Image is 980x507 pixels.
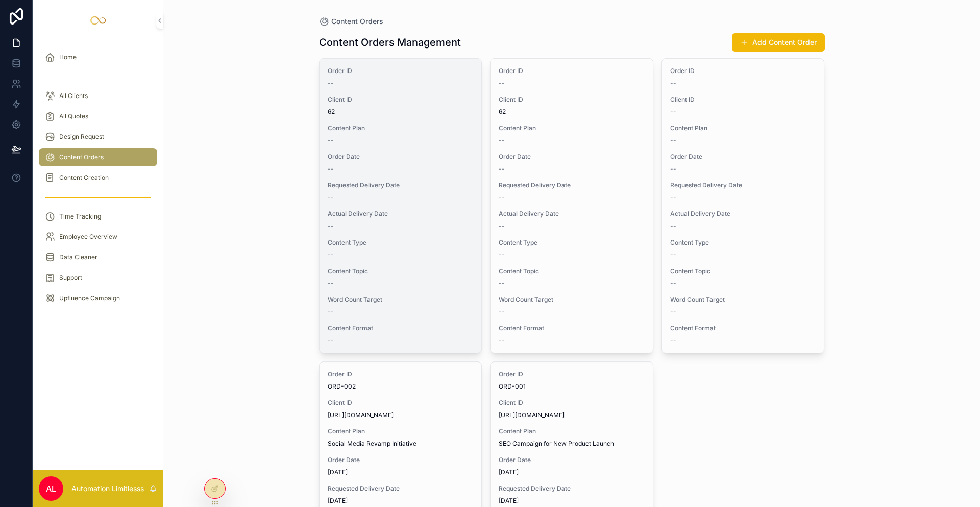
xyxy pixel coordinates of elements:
span: Client ID [328,399,474,407]
span: Client ID [328,95,474,104]
span: -- [670,136,676,144]
span: -- [328,222,334,230]
span: Word Count Target [499,296,645,304]
span: -- [670,222,676,230]
span: Order Date [328,153,474,161]
span: Content Orders [59,153,104,161]
span: Word Count Target [328,296,474,304]
span: -- [328,194,334,202]
img: App logo [90,12,106,29]
span: Content Topic [499,267,645,275]
span: -- [328,279,334,287]
span: -- [328,336,334,345]
span: Client ID [499,95,645,104]
span: Order ID [328,67,474,75]
a: All Clients [39,87,157,105]
span: -- [670,251,676,259]
p: Automation Limitlesss [71,484,144,494]
span: Order Date [670,153,816,161]
span: -- [670,308,676,316]
span: Client ID [499,399,645,407]
a: Content Orders [39,148,157,166]
span: 62 [499,108,645,116]
span: -- [328,251,334,259]
span: SEO Campaign for New Product Launch [499,440,645,448]
span: -- [328,79,334,87]
span: Home [59,53,77,61]
span: -- [670,108,676,116]
span: -- [499,194,505,202]
span: Order Date [499,456,645,464]
a: Home [39,48,157,66]
a: Order ID--Client ID--Content Plan--Order Date--Requested Delivery Date--Actual Delivery Date--Con... [661,58,825,353]
span: -- [499,222,505,230]
span: -- [670,165,676,173]
a: Order ID--Client ID62Content Plan--Order Date--Requested Delivery Date--Actual Delivery Date--Con... [319,58,482,353]
span: -- [499,79,505,87]
span: Time Tracking [59,212,101,221]
span: Upfluence Campaign [59,294,120,302]
span: ORD-002 [328,382,474,391]
span: -- [499,336,505,345]
span: Design Request [59,133,104,141]
span: [DATE] [328,497,474,505]
a: Content Creation [39,168,157,187]
a: Support [39,269,157,287]
span: All Quotes [59,112,88,120]
a: Time Tracking [39,207,157,226]
span: Order ID [328,370,474,378]
span: Content Format [328,324,474,332]
span: -- [499,308,505,316]
span: -- [670,336,676,345]
span: Content Type [328,238,474,247]
span: 62 [328,108,474,116]
a: Design Request [39,128,157,146]
span: [DATE] [499,497,645,505]
span: [DATE] [328,468,474,476]
span: Content Topic [328,267,474,275]
span: Word Count Target [670,296,816,304]
span: Requested Delivery Date [670,181,816,189]
span: Content Creation [59,174,109,182]
div: scrollable content [33,41,163,321]
span: All Clients [59,92,88,100]
a: Data Cleaner [39,248,157,267]
a: Add Content Order [732,33,825,52]
a: Order ID--Client ID62Content Plan--Order Date--Requested Delivery Date--Actual Delivery Date--Con... [490,58,653,353]
span: Content Orders [331,16,383,27]
span: Actual Delivery Date [499,210,645,218]
h1: Content Orders Management [319,35,461,50]
span: Client ID [670,95,816,104]
span: Support [59,274,82,282]
span: -- [670,194,676,202]
a: All Quotes [39,107,157,126]
span: Content Plan [670,124,816,132]
span: Order Date [328,456,474,464]
span: -- [670,79,676,87]
span: Requested Delivery Date [499,485,645,493]
span: Content Plan [499,124,645,132]
span: AL [46,482,56,495]
span: -- [499,251,505,259]
span: Content Plan [328,124,474,132]
span: -- [328,165,334,173]
span: -- [328,136,334,144]
a: Employee Overview [39,228,157,246]
span: Requested Delivery Date [328,181,474,189]
span: -- [499,136,505,144]
span: ORD-001 [499,382,645,391]
span: Requested Delivery Date [328,485,474,493]
span: [URL][DOMAIN_NAME] [328,411,474,419]
span: -- [499,279,505,287]
span: Employee Overview [59,233,117,241]
span: Content Plan [328,427,474,436]
span: -- [670,279,676,287]
span: Data Cleaner [59,253,97,261]
span: -- [328,308,334,316]
span: Order ID [499,370,645,378]
span: Requested Delivery Date [499,181,645,189]
span: Content Topic [670,267,816,275]
span: Content Type [499,238,645,247]
span: Order ID [499,67,645,75]
span: Content Type [670,238,816,247]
